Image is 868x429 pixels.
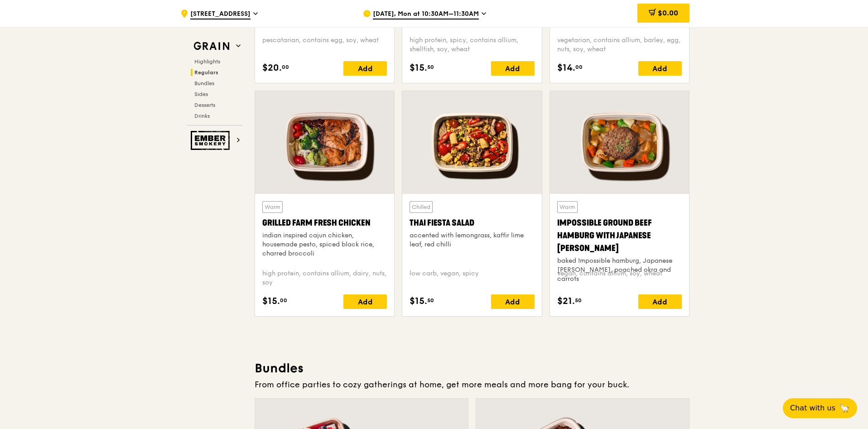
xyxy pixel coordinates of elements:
[557,217,682,255] div: Impossible Ground Beef Hamburg with Japanese [PERSON_NAME]
[194,80,214,87] span: Bundles
[191,38,232,54] img: Grain web logo
[783,398,857,418] button: Chat with us🦙
[410,36,534,54] div: high protein, spicy, contains allium, shellfish, soy, wheat
[262,36,387,54] div: pescatarian, contains egg, soy, wheat
[255,378,690,391] div: From office parties to cozy gatherings at home, get more meals and more bang for your buck.
[194,58,220,65] span: Highlights
[658,9,678,17] span: $0.00
[557,201,578,213] div: Warm
[410,61,427,75] span: $15.
[262,201,283,213] div: Warm
[194,102,215,108] span: Desserts
[373,10,479,19] span: [DATE], Mon at 10:30AM–11:30AM
[491,294,535,309] div: Add
[427,63,434,71] span: 50
[557,61,575,75] span: $14.
[491,61,535,76] div: Add
[638,61,682,76] div: Add
[410,269,534,287] div: low carb, vegan, spicy
[575,63,583,71] span: 00
[557,269,682,287] div: vegan, contains allium, soy, wheat
[194,113,210,119] span: Drinks
[410,217,534,229] div: Thai Fiesta Salad
[557,36,682,54] div: vegetarian, contains allium, barley, egg, nuts, soy, wheat
[343,294,387,309] div: Add
[194,91,208,97] span: Sides
[262,217,387,229] div: Grilled Farm Fresh Chicken
[191,131,232,150] img: Ember Smokery web logo
[194,69,218,76] span: Regulars
[410,231,534,249] div: accented with lemongrass, kaffir lime leaf, red chilli
[262,269,387,287] div: high protein, contains allium, dairy, nuts, soy
[255,360,690,376] h3: Bundles
[262,294,280,308] span: $15.
[262,231,387,258] div: indian inspired cajun chicken, housemade pesto, spiced black rice, charred broccoli
[190,10,251,19] span: [STREET_ADDRESS]
[575,297,582,304] span: 50
[638,294,682,309] div: Add
[427,297,434,304] span: 50
[557,294,575,308] span: $21.
[280,297,287,304] span: 00
[839,403,850,414] span: 🦙
[410,201,433,213] div: Chilled
[343,61,387,76] div: Add
[262,61,282,75] span: $20.
[410,294,427,308] span: $15.
[790,403,835,414] span: Chat with us
[282,63,289,71] span: 00
[557,256,682,284] div: baked Impossible hamburg, Japanese [PERSON_NAME], poached okra and carrots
